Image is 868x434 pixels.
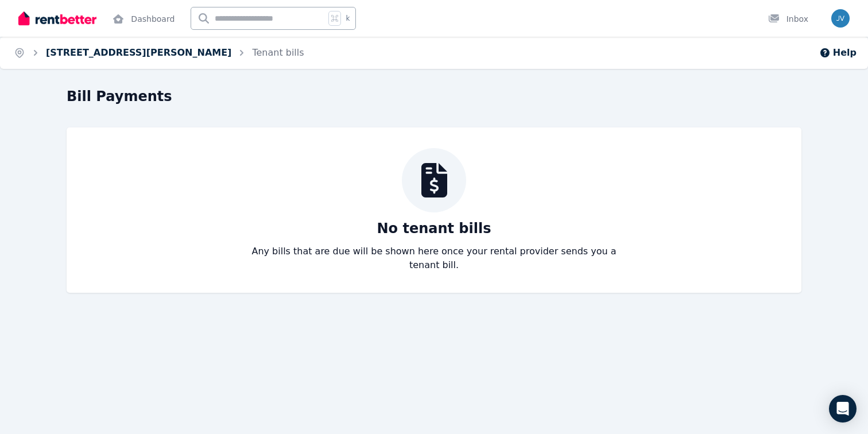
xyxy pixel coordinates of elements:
h1: Bill Payments [67,87,172,106]
span: k [346,14,350,23]
p: Any bills that are due will be shown here once your rental provider sends you a tenant bill. [241,245,627,272]
button: Help [819,46,857,60]
div: Inbox [768,13,808,25]
img: Jelena Vukcevic [831,9,850,28]
img: RentBetter [18,10,96,27]
div: Open Intercom Messenger [829,395,857,423]
a: [STREET_ADDRESS][PERSON_NAME] [46,47,231,58]
p: No tenant bills [377,219,491,238]
span: Tenant bills [252,46,304,60]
